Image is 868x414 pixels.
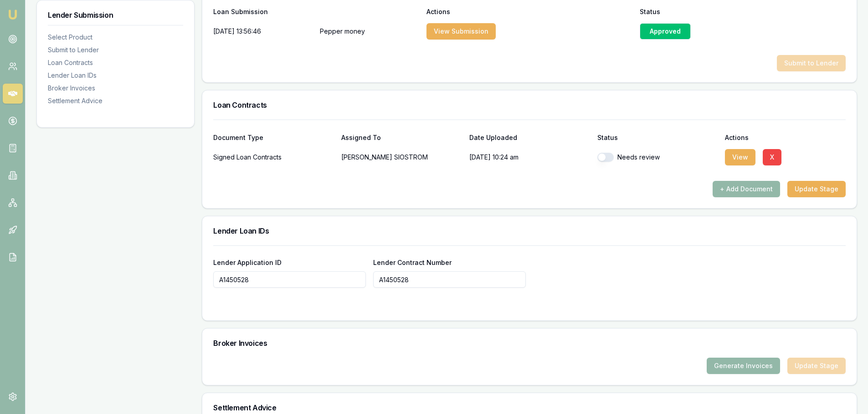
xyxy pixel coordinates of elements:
[640,9,846,15] div: Status
[48,71,183,80] div: Lender Loan IDs
[341,135,462,141] div: Assigned To
[320,22,419,40] p: Pepper money
[341,148,462,166] p: [PERSON_NAME] SIOSTROM
[725,135,846,141] div: Actions
[713,181,780,197] button: + Add Document
[763,149,781,165] button: X
[48,58,183,67] div: Loan Contracts
[48,45,183,55] div: Submit to Lender
[213,404,846,411] h3: Settlement Advice
[707,358,780,374] button: Generate Invoices
[426,23,496,40] button: View Submission
[213,22,313,40] div: [DATE] 13:56:46
[213,227,846,234] h3: Lender Loan IDs
[7,9,18,20] img: emu-icon-u.png
[426,9,632,15] div: Actions
[597,135,718,141] div: Status
[213,135,334,141] div: Document Type
[213,9,419,15] div: Loan Submission
[469,148,590,166] p: [DATE] 10:24 am
[213,101,846,109] h3: Loan Contracts
[725,149,755,165] button: View
[373,259,452,266] label: Lender Contract Number
[469,135,590,141] div: Date Uploaded
[213,339,846,347] h3: Broker Invoices
[213,259,282,266] label: Lender Application ID
[640,23,691,40] div: Approved
[48,11,183,19] h3: Lender Submission
[787,181,846,197] button: Update Stage
[597,153,718,162] div: Needs review
[48,84,183,93] div: Broker Invoices
[213,148,334,166] div: Signed Loan Contracts
[48,33,183,42] div: Select Product
[48,96,183,105] div: Settlement Advice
